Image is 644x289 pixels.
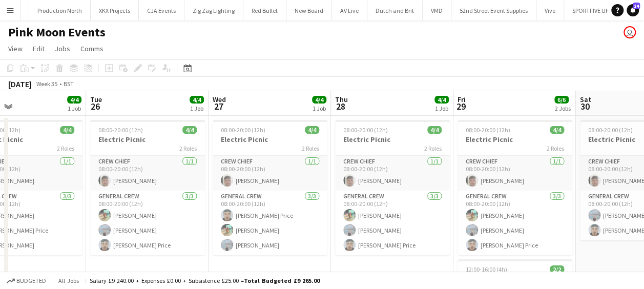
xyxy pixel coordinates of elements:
[60,126,74,134] span: 4/4
[67,96,81,104] span: 4/4
[578,100,591,112] span: 30
[8,25,106,40] h1: Pink Moon Events
[564,1,618,20] button: SPORTFIVE UK
[57,144,74,152] span: 2 Roles
[5,275,48,286] button: Budgeted
[536,1,564,20] button: Vive
[8,44,23,53] span: View
[8,79,32,89] div: [DATE]
[34,80,59,88] span: Week 35
[435,105,448,112] div: 1 Job
[139,1,184,20] button: CJA Events
[68,105,81,112] div: 1 Job
[624,26,636,38] app-user-avatar: Dominic Riley
[64,80,74,88] div: BST
[555,105,571,112] div: 2 Jobs
[90,277,320,284] div: Salary £9 240.00 + Expenses £0.00 + Subsistence £25.00 =
[335,156,450,191] app-card-role: Crew Chief1/108:00-20:00 (12h)[PERSON_NAME]
[76,42,108,55] a: Comms
[423,1,451,20] button: VMD
[33,44,45,53] span: Edit
[16,277,46,284] span: Budgeted
[90,191,205,255] app-card-role: General Crew3/308:00-20:00 (12h)[PERSON_NAME][PERSON_NAME][PERSON_NAME] Price
[213,156,327,191] app-card-role: Crew Chief1/108:00-20:00 (12h)[PERSON_NAME]
[466,265,507,273] span: 12:00-16:00 (4h)
[51,42,74,55] a: Jobs
[550,265,564,273] span: 2/2
[466,126,510,134] span: 08:00-20:00 (12h)
[458,95,466,104] span: Fri
[335,120,450,255] app-job-card: 08:00-20:00 (12h)4/4Electric Picnic2 RolesCrew Chief1/108:00-20:00 (12h)[PERSON_NAME]General Crew...
[182,126,197,134] span: 4/4
[55,44,70,53] span: Jobs
[221,126,265,134] span: 08:00-20:00 (12h)
[29,1,91,20] button: Production North
[627,4,639,16] a: 24
[98,126,143,134] span: 08:00-20:00 (12h)
[458,120,572,255] app-job-card: 08:00-20:00 (12h)4/4Electric Picnic2 RolesCrew Chief1/108:00-20:00 (12h)[PERSON_NAME]General Crew...
[343,126,388,134] span: 08:00-20:00 (12h)
[367,1,423,20] button: Dutch and Brit
[243,1,286,20] button: Red Bullet
[424,144,442,152] span: 2 Roles
[286,1,332,20] button: New Board
[91,1,139,20] button: XKX Projects
[312,96,326,104] span: 4/4
[335,135,450,144] h3: Electric Picnic
[80,44,103,53] span: Comms
[434,96,449,104] span: 4/4
[456,100,466,112] span: 29
[190,105,203,112] div: 1 Job
[89,100,102,112] span: 26
[547,144,564,152] span: 2 Roles
[550,126,564,134] span: 4/4
[332,1,367,20] button: AV Live
[179,144,197,152] span: 2 Roles
[334,100,348,112] span: 28
[313,105,326,112] div: 1 Job
[335,95,348,104] span: Thu
[213,120,327,255] app-job-card: 08:00-20:00 (12h)4/4Electric Picnic2 RolesCrew Chief1/108:00-20:00 (12h)[PERSON_NAME]General Crew...
[451,1,536,20] button: 52nd Street Event Supplies
[588,126,633,134] span: 08:00-20:00 (12h)
[244,277,320,284] span: Total Budgeted £9 265.00
[302,144,319,152] span: 2 Roles
[190,96,204,104] span: 4/4
[305,126,319,134] span: 4/4
[29,42,49,55] a: Edit
[90,120,205,255] app-job-card: 08:00-20:00 (12h)4/4Electric Picnic2 RolesCrew Chief1/108:00-20:00 (12h)[PERSON_NAME]General Crew...
[458,156,572,191] app-card-role: Crew Chief1/108:00-20:00 (12h)[PERSON_NAME]
[90,156,205,191] app-card-role: Crew Chief1/108:00-20:00 (12h)[PERSON_NAME]
[4,42,27,55] a: View
[211,100,226,112] span: 27
[458,191,572,255] app-card-role: General Crew3/308:00-20:00 (12h)[PERSON_NAME][PERSON_NAME][PERSON_NAME] Price
[458,135,572,144] h3: Electric Picnic
[213,135,327,144] h3: Electric Picnic
[335,191,450,255] app-card-role: General Crew3/308:00-20:00 (12h)[PERSON_NAME][PERSON_NAME][PERSON_NAME] Price
[554,96,569,104] span: 6/6
[580,95,591,104] span: Sat
[427,126,442,134] span: 4/4
[633,3,640,9] span: 24
[90,95,102,104] span: Tue
[213,191,327,255] app-card-role: General Crew3/308:00-20:00 (12h)[PERSON_NAME] Price[PERSON_NAME][PERSON_NAME]
[90,135,205,144] h3: Electric Picnic
[213,95,226,104] span: Wed
[184,1,243,20] button: Zig Zag Lighting
[56,277,81,284] span: All jobs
